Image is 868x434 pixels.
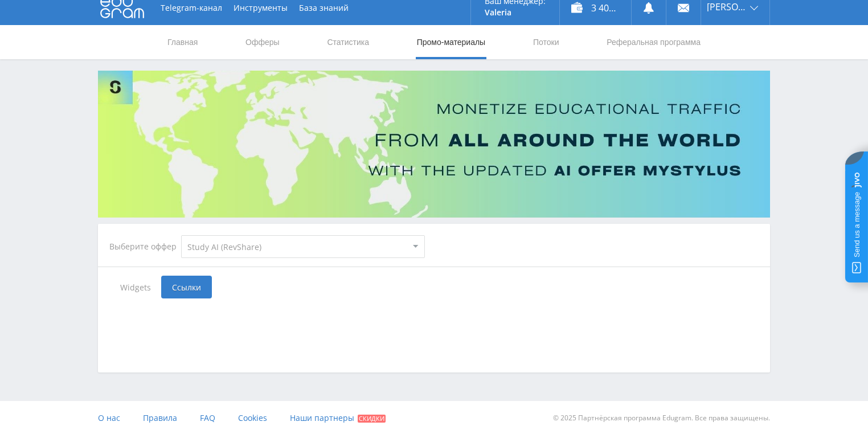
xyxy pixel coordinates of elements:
[707,2,747,11] span: [PERSON_NAME]
[98,412,120,423] span: О нас
[161,276,212,298] span: Ссылки
[532,25,560,59] a: Потоки
[98,71,770,218] img: Banner
[416,25,486,59] a: Промо-материалы
[605,25,702,59] a: Реферальная программа
[200,412,215,423] span: FAQ
[485,8,546,17] p: Valeria
[143,412,177,423] span: Правила
[166,25,199,59] a: Главная
[326,25,370,59] a: Статистика
[238,412,267,423] span: Cookies
[358,415,386,423] span: Скидки
[244,25,281,59] a: Офферы
[109,276,161,298] span: Widgets
[109,242,181,251] div: Выберите оффер
[290,412,354,423] span: Наши партнеры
